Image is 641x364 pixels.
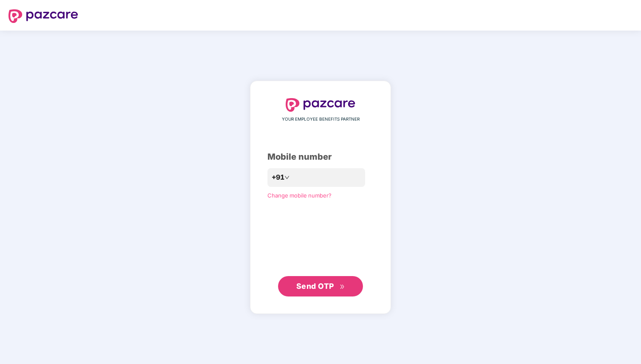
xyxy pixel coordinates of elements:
button: Send OTPdouble-right [278,276,363,296]
img: logo [286,98,355,112]
span: YOUR EMPLOYEE BENEFITS PARTNER [282,116,360,123]
span: Send OTP [296,282,334,291]
span: down [284,175,290,180]
span: double-right [340,284,345,290]
span: +91 [272,172,284,183]
img: logo [8,9,78,23]
div: Mobile number [267,150,374,164]
a: Change mobile number? [267,192,332,199]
